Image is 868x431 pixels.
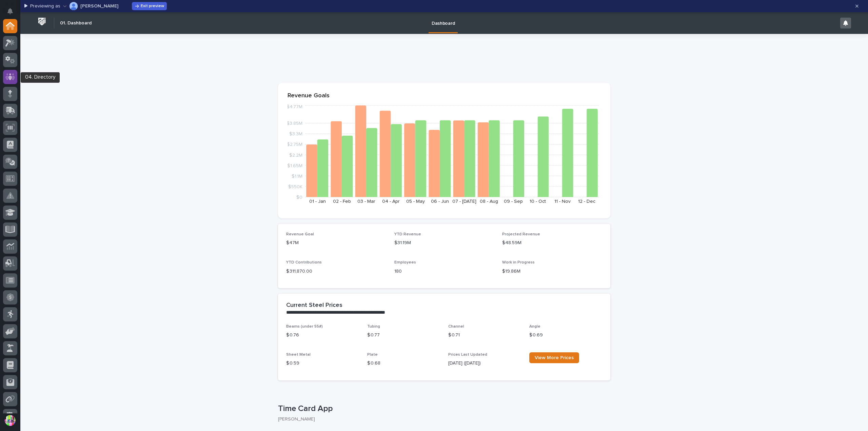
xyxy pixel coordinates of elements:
[394,268,494,275] p: 180
[502,232,540,236] span: Projected Revenue
[296,195,302,200] tspan: $0
[431,199,449,204] text: 06 - Jun
[504,199,523,204] text: 09 - Sep
[448,360,521,367] p: [DATE] ([DATE])
[367,360,440,367] p: $ 0.68
[432,12,455,26] p: Dashboard
[60,20,92,26] h2: 01. Dashboard
[394,260,416,265] span: Employees
[578,199,595,204] text: 12 - Dec
[63,1,118,12] button: Spenser Yoder[PERSON_NAME]
[287,142,302,147] tspan: $2.75M
[529,352,579,363] a: View More Prices
[286,302,342,309] h2: Current Steel Prices
[529,325,540,329] span: Angle
[289,132,302,136] tspan: $3.3M
[288,92,601,100] p: Revenue Goals
[8,8,17,19] div: Notifications
[30,3,60,9] p: Previewing as
[448,353,487,357] span: Prices Last Updated
[480,199,498,204] text: 08 - Aug
[286,325,323,329] span: Beams (under 55#)
[286,239,386,247] p: $47M
[141,4,164,8] span: Exit preview
[529,332,602,339] p: $ 0.69
[309,199,326,204] text: 01 - Jan
[287,121,302,126] tspan: $3.85M
[286,353,311,357] span: Sheet Metal
[132,2,167,10] button: Exit preview
[382,199,400,204] text: 04 - Apr
[80,4,118,8] p: [PERSON_NAME]
[535,355,574,360] span: View More Prices
[278,404,608,414] p: Time Card App
[429,12,458,32] a: Dashboard
[286,260,322,265] span: YTD Contributions
[36,15,48,28] img: Workspace Logo
[70,2,78,10] img: Spenser Yoder
[394,232,421,236] span: YTD Revenue
[448,332,521,339] p: $ 0.71
[502,260,535,265] span: Work in Progress
[554,199,571,204] text: 11 - Nov
[292,174,302,178] tspan: $1.1M
[357,199,375,204] text: 03 - Mar
[333,199,351,204] text: 02 - Feb
[286,360,359,367] p: $ 0.59
[530,199,546,204] text: 10 - Oct
[3,413,17,428] button: users-avatar
[502,268,602,275] p: $19.86M
[286,232,314,236] span: Revenue Goal
[448,325,464,329] span: Channel
[406,199,425,204] text: 05 - May
[394,239,494,247] p: $31.19M
[3,4,17,18] button: Notifications
[278,416,605,422] p: [PERSON_NAME]
[34,12,50,34] a: Workspace Logo
[502,239,602,247] p: $48.59M
[288,184,302,189] tspan: $550K
[289,153,302,157] tspan: $2.2M
[286,332,359,339] p: $ 0.76
[367,325,380,329] span: Tubing
[452,199,476,204] text: 07 - [DATE]
[286,268,386,275] p: $ 311,870.00
[367,353,378,357] span: Plate
[287,104,302,109] tspan: $4.77M
[367,332,440,339] p: $ 0.77
[287,163,302,168] tspan: $1.65M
